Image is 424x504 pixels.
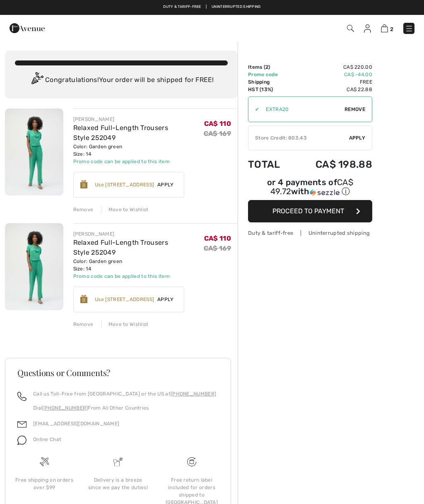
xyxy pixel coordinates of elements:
[405,24,413,33] img: Menu
[88,476,148,491] div: Delivery is a breeze since we pay the duties!
[248,134,349,142] div: Store Credit: 803.43
[204,130,231,137] s: CA$ 169
[270,177,353,196] span: CA$ 49.72
[73,239,168,256] a: Relaxed Full-Length Trousers Style 252049
[293,78,372,86] td: Free
[265,64,268,70] span: 2
[293,86,372,93] td: CA$ 22.88
[42,405,88,411] a: [PHONE_NUMBER]
[73,321,94,328] div: Remove
[272,207,344,215] span: Proceed to Payment
[80,295,88,303] img: Reward-Logo.svg
[5,223,63,310] img: Relaxed Full-Length Trousers Style 252049
[14,476,75,491] div: Free shipping on orders over $99
[73,272,204,280] div: Promo code can be applied to this item
[204,244,231,252] s: CA$ 169
[10,24,45,31] a: 1ère Avenue
[33,390,216,398] p: Call us Toll-Free from [GEOGRAPHIC_DATA] or the US at
[154,296,177,303] span: Apply
[364,24,371,33] img: My Info
[95,296,154,303] div: Use [STREET_ADDRESS]
[17,420,26,429] img: email
[204,234,231,242] span: CA$ 110
[248,86,293,93] td: HST (13%)
[248,63,293,71] td: Items ( )
[344,106,365,113] span: Remove
[29,72,45,89] img: Congratulation2.svg
[248,229,372,237] div: Duty & tariff-free | Uninterrupted shipping
[349,134,366,142] span: Apply
[17,392,26,401] img: call
[73,230,204,238] div: [PERSON_NAME]
[5,109,63,195] img: Relaxed Full-Length Trousers Style 252049
[113,457,123,466] img: Delivery is a breeze since we pay the duties!
[248,178,372,197] div: or 4 payments of with
[248,78,293,86] td: Shipping
[15,72,228,89] div: Congratulations! Your order will be shipped for FREE!
[293,71,372,78] td: CA$ -44.00
[248,106,259,113] div: ✔
[248,71,293,78] td: Promo code
[390,26,393,32] span: 2
[17,369,219,377] h3: Questions or Comments?
[33,404,216,412] p: Dial From All Other Countries
[73,258,204,272] div: Color: Garden green Size: 14
[248,150,293,178] td: Total
[381,23,393,33] a: 2
[347,25,354,32] img: Search
[171,391,216,397] a: [PHONE_NUMBER]
[101,321,149,328] div: Move to Wishlist
[95,181,154,188] div: Use [STREET_ADDRESS]
[73,158,204,165] div: Promo code can be applied to this item
[310,189,340,196] img: Sezzle
[154,181,177,188] span: Apply
[101,206,149,213] div: Move to Wishlist
[33,436,61,442] span: Online Chat
[248,200,372,222] button: Proceed to Payment
[73,116,204,123] div: [PERSON_NAME]
[80,180,88,188] img: Reward-Logo.svg
[17,436,26,445] img: chat
[73,124,168,142] a: Relaxed Full-Length Trousers Style 252049
[204,120,231,128] span: CA$ 110
[381,24,388,32] img: Shopping Bag
[187,457,196,466] img: Free shipping on orders over $99
[259,97,344,122] input: Promo code
[10,20,45,36] img: 1ère Avenue
[248,178,372,200] div: or 4 payments ofCA$ 49.72withSezzle Click to learn more about Sezzle
[293,63,372,71] td: CA$ 220.00
[293,150,372,178] td: CA$ 198.88
[73,143,204,158] div: Color: Garden green Size: 14
[33,421,119,427] a: [EMAIL_ADDRESS][DOMAIN_NAME]
[40,457,49,466] img: Free shipping on orders over $99
[73,206,94,213] div: Remove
